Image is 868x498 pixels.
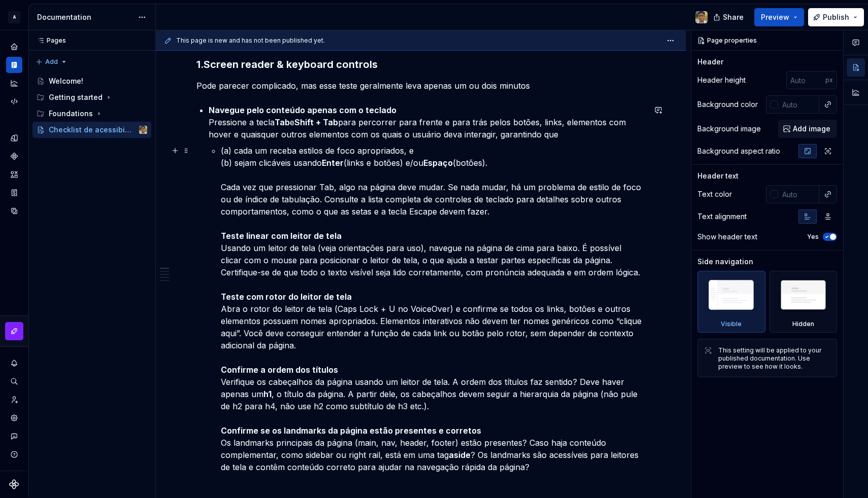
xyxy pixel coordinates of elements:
[6,355,22,371] button: Notifications
[697,257,753,267] div: Side navigation
[209,104,645,140] p: Pressione a tecla e para percorrer para frente e para trás pelos botões, links, elementos com hov...
[449,450,471,460] strong: aside
[37,12,133,22] div: Documentation
[263,389,272,399] strong: h1
[778,120,837,138] button: Add image
[49,92,103,102] div: Getting started
[6,148,22,164] a: Components
[221,145,645,485] p: (a) cada um receba estilos de foco apropriados, e (b) sejam clicáveis usando (links e botões) e/o...
[792,320,814,328] div: Hidden
[723,12,744,22] span: Share
[49,76,83,86] div: Welcome!
[2,6,26,28] button: A
[721,320,742,328] div: Visible
[697,57,723,67] div: Header
[196,80,645,92] p: Pode parecer complicado, mas esse teste geralmente leva apenas um ou dois minutos
[807,233,819,241] label: Yes
[697,146,780,156] div: Background aspect ratio
[697,124,761,134] div: Background image
[209,105,396,115] strong: Navegue pelo conteúdo apenas com o teclado
[697,189,732,199] div: Text color
[6,203,22,219] a: Data sources
[45,58,58,66] span: Add
[825,76,833,84] p: px
[9,479,19,489] svg: Supernova Logo
[139,126,147,134] img: Andy
[423,158,453,168] strong: Espaço
[6,185,22,201] a: Storybook stories
[6,410,22,426] a: Settings
[786,71,825,89] input: Auto
[6,373,22,389] button: Search ⌘K
[176,37,325,45] span: This page is new and has not been published yet.
[718,346,830,371] div: This setting will be applied to your published documentation. Use preview to see how it looks.
[49,109,93,119] div: Foundations
[695,11,708,23] img: Andy
[808,8,864,26] button: Publish
[697,99,758,110] div: Background color
[697,232,757,242] div: Show header text
[275,117,290,127] strong: Tab
[221,425,481,436] strong: Confirme se os landmarks da página estão presentes e corretos
[221,292,352,302] strong: Teste com rotor do leitor de tela
[697,271,765,333] div: Visible
[32,122,151,138] a: Checklist de acessibilidadeAndy
[6,130,22,146] a: Design tokens
[32,73,151,89] a: Welcome!
[754,8,804,26] button: Preview
[6,57,22,73] a: Documentation
[697,75,746,85] div: Header height
[823,12,849,22] span: Publish
[32,55,71,69] button: Add
[697,171,739,181] div: Header text
[32,73,151,138] div: Page tree
[322,158,344,168] strong: Enter
[49,125,132,135] div: Checklist de acessibilidade
[32,105,151,122] div: Foundations
[778,95,819,114] input: Auto
[770,271,838,333] div: Hidden
[6,428,22,444] button: Contact support
[697,211,747,222] div: Text alignment
[793,124,830,134] span: Add image
[196,57,645,72] h3: Screen reader & keyboard controls
[6,392,22,408] a: Invite team
[6,166,22,183] a: Assets
[32,37,66,45] div: Pages
[761,12,789,22] span: Preview
[6,75,22,91] a: Analytics
[221,231,342,241] strong: Teste linear com leitor de tela
[708,8,750,26] button: Share
[778,185,819,203] input: Auto
[32,89,151,105] div: Getting started
[8,11,20,23] div: A
[221,365,338,375] strong: Confirme a ordem dos títulos
[6,93,22,110] a: Code automation
[6,39,22,55] a: Home
[294,117,338,127] strong: Shift + Tab
[196,58,204,70] strong: 1.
